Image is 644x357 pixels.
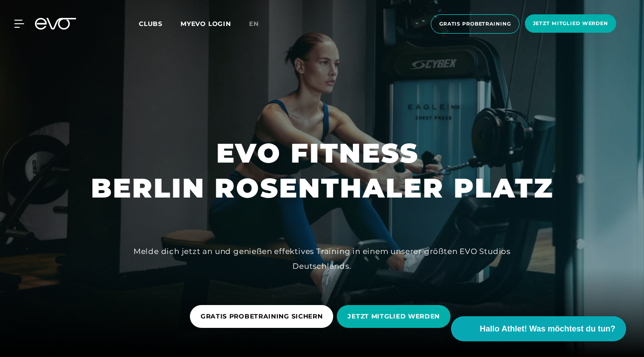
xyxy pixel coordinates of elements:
span: en [249,20,259,28]
a: JETZT MITGLIED WERDEN [337,298,454,335]
a: en [249,19,270,29]
span: Jetzt Mitglied werden [533,20,608,27]
a: GRATIS PROBETRAINING SICHERN [190,298,337,335]
a: Gratis Probetraining [428,14,522,34]
div: Melde dich jetzt an und genießen effektives Training in einem unserer größten EVO Studios Deutsch... [120,244,524,273]
span: Clubs [139,20,163,28]
span: GRATIS PROBETRAINING SICHERN [201,312,323,321]
span: Gratis Probetraining [439,20,511,28]
span: Hallo Athlet! Was möchtest du tun? [480,323,615,335]
button: Hallo Athlet! Was möchtest du tun? [451,316,626,341]
a: Jetzt Mitglied werden [522,14,619,34]
a: MYEVO LOGIN [180,20,231,28]
span: JETZT MITGLIED WERDEN [348,312,440,321]
h1: EVO FITNESS BERLIN ROSENTHALER PLATZ [91,136,554,206]
a: Clubs [139,19,180,28]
